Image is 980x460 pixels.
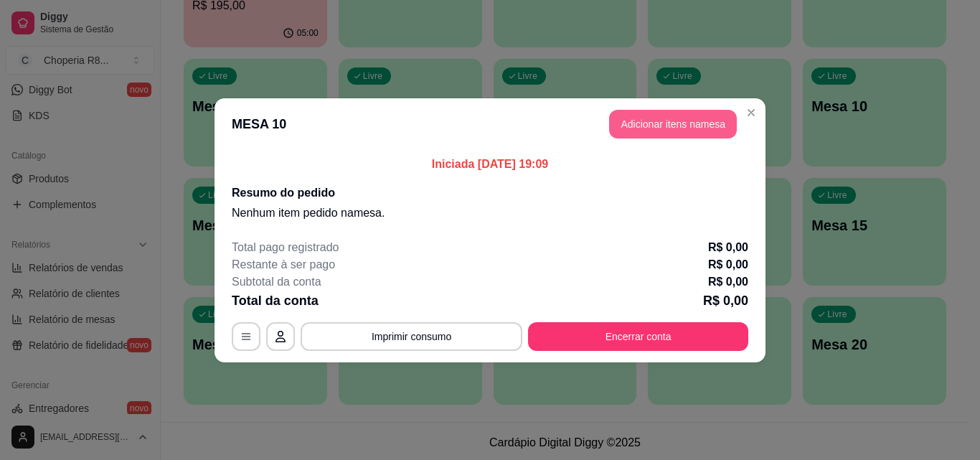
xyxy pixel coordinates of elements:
button: Adicionar itens namesa [609,110,737,139]
p: Restante à ser pago [232,256,335,273]
p: Nenhum item pedido na mesa . [232,205,748,222]
p: R$ 0,00 [703,291,748,311]
p: Total pago registrado [232,239,339,256]
button: Imprimir consumo [301,322,522,351]
p: R$ 0,00 [708,256,748,273]
h2: Resumo do pedido [232,184,748,202]
p: Subtotal da conta [232,273,321,291]
header: MESA 10 [215,98,765,150]
p: Total da conta [232,291,319,311]
button: Close [740,101,763,124]
p: R$ 0,00 [708,239,748,256]
p: R$ 0,00 [708,273,748,291]
p: Iniciada [DATE] 19:09 [232,156,748,173]
button: Encerrar conta [528,322,748,351]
